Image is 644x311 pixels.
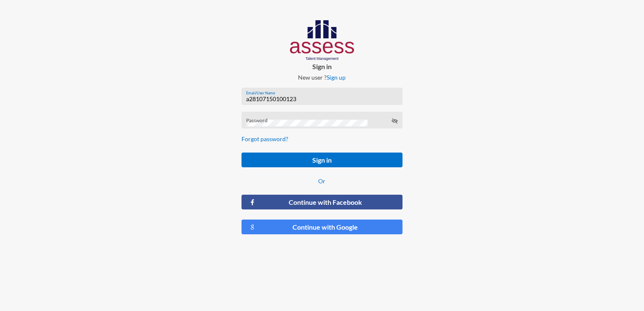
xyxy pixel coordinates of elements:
[235,74,409,81] p: New user ?
[246,96,398,102] input: Email/User Name
[290,20,354,61] img: AssessLogoo.svg
[241,135,288,142] a: Forgot password?
[241,177,402,185] p: Or
[241,195,402,209] button: Continue with Facebook
[241,153,402,167] button: Sign in
[241,220,402,234] button: Continue with Google
[327,74,346,81] a: Sign up
[235,62,409,70] p: Sign in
